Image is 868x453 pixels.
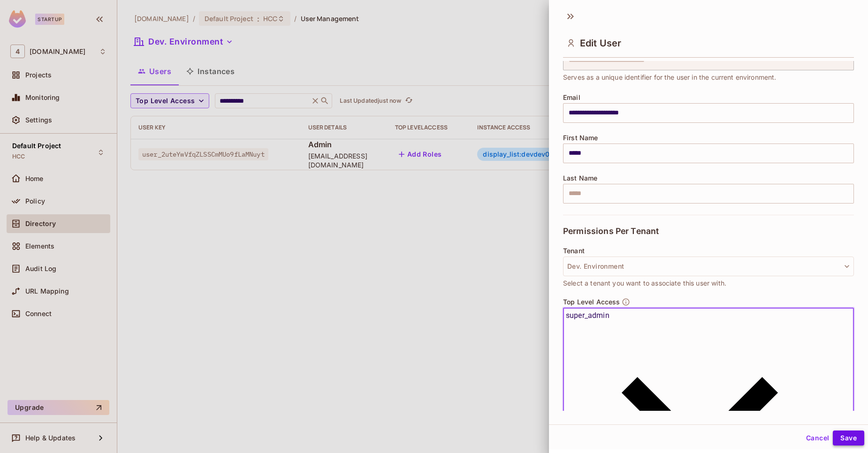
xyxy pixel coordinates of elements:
[563,257,854,276] button: Dev. Environment
[566,311,609,320] span: super_admin
[563,226,659,236] span: Permissions Per Tenant
[833,430,864,445] button: Save
[563,94,580,101] span: Email
[563,72,777,83] span: Serves as a unique identifier for the user in the current environment.
[563,247,585,255] span: Tenant
[580,38,621,49] span: Edit User
[563,134,598,142] span: First Name
[563,174,597,182] span: Last Name
[802,430,833,445] button: Cancel
[563,278,726,288] span: Select a tenant you want to associate this user with.
[563,298,620,306] span: Top Level Access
